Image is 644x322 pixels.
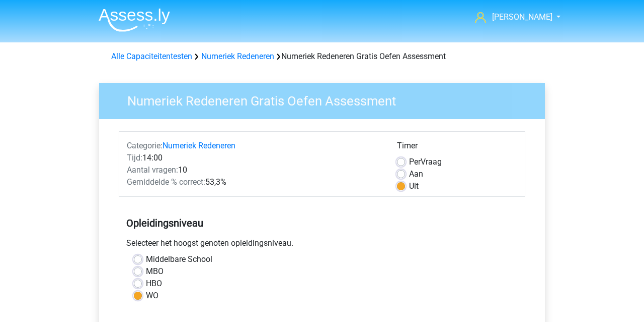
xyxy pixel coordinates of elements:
label: Vraag [409,156,442,168]
h5: Opleidingsniveau [126,213,518,233]
div: 14:00 [119,152,389,164]
span: Aantal vragen: [127,165,178,175]
img: Assessly [99,8,170,32]
label: Uit [409,180,419,192]
a: [PERSON_NAME] [471,11,553,23]
label: Aan [409,168,423,180]
div: Numeriek Redeneren Gratis Oefen Assessment [107,50,537,63]
label: MBO [146,265,164,278]
a: Alle Capaciteitentesten [111,51,192,61]
label: WO [146,290,158,302]
span: Tijd: [127,153,142,163]
span: [PERSON_NAME] [492,12,552,22]
h3: Numeriek Redeneren Gratis Oefen Assessment [115,89,537,109]
span: Per [409,157,421,167]
a: Numeriek Redeneren [201,51,274,61]
span: Gemiddelde % correct: [127,177,205,187]
div: Timer [397,140,517,156]
span: Categorie: [127,141,163,150]
div: Selecteer het hoogst genoten opleidingsniveau. [119,237,525,253]
div: 10 [119,164,389,176]
a: Numeriek Redeneren [163,141,235,150]
label: HBO [146,278,162,290]
label: Middelbare School [146,253,212,265]
div: 53,3% [119,176,389,188]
